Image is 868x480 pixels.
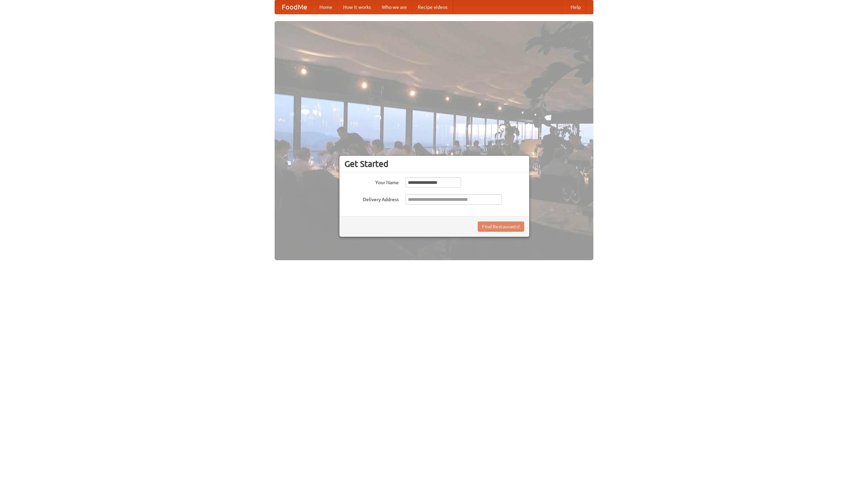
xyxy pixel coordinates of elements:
button: Find Restaurants! [478,222,524,232]
a: Who we are [376,0,412,14]
a: Help [565,0,586,14]
a: How it works [338,0,376,14]
h3: Get Started [344,159,524,169]
label: Delivery Address [344,194,399,203]
a: Recipe videos [412,0,453,14]
a: Home [314,0,338,14]
a: FoodMe [275,0,314,14]
label: Your Name [344,177,399,186]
